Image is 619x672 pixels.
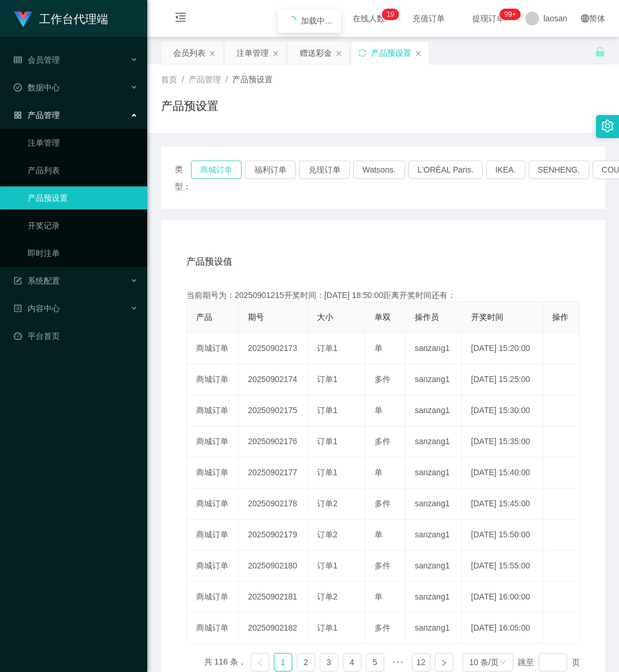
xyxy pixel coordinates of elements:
li: 12 [412,653,430,671]
span: 提现订单 [467,14,510,22]
span: 订单2 [317,499,338,508]
td: 商城订单 [187,488,239,520]
i: 图标: sync [358,49,366,57]
a: 产品列表 [28,159,138,182]
td: sanzang1 [406,426,462,457]
td: sanzang1 [406,582,462,613]
button: L'ORÉAL Paris. [408,161,483,179]
li: 4 [343,653,361,671]
div: 当前期号为：20250901215开奖时间：[DATE] 18:50:00距离开奖时间还有： [186,289,580,301]
p: 9 [391,9,395,20]
span: ••• [389,653,407,671]
img: logo.9652507e.png [14,12,32,28]
sup: 19 [382,9,399,20]
td: 20250902177 [239,457,308,488]
span: 在线人数 [347,14,391,22]
td: sanzang1 [406,488,462,520]
td: 商城订单 [187,395,239,426]
sup: 1049 [500,9,521,20]
td: 商城订单 [187,426,239,457]
td: [DATE] 16:05:00 [462,613,543,644]
i: 图标: global [581,14,589,22]
span: 加载中... [301,16,332,25]
span: 操作员 [415,312,439,322]
td: 20250902180 [239,551,308,582]
span: 操作 [552,312,568,322]
td: [DATE] 15:40:00 [462,457,543,488]
span: 产品 [196,312,212,322]
td: [DATE] 15:35:00 [462,426,543,457]
span: 订单1 [317,623,338,632]
span: 订单1 [317,437,338,446]
td: 20250902181 [239,582,308,613]
a: 图标: dashboard平台首页 [14,324,138,348]
i: 图标: down [499,659,506,667]
td: 20250902176 [239,426,308,457]
a: 产品预设置 [28,186,138,209]
td: [DATE] 15:30:00 [462,395,543,426]
li: 2 [297,653,315,671]
i: 图标: menu-fold [161,1,200,37]
span: 产品管理 [189,75,221,84]
i: 图标: form [14,277,22,285]
p: 1 [387,9,391,20]
span: 期号 [248,312,264,322]
span: 单 [375,592,383,601]
span: 多件 [375,499,391,508]
div: 产品预设置 [371,42,411,64]
li: 下一页 [435,653,453,671]
a: 工作台代理端 [14,14,108,23]
span: 内容中心 [14,304,60,313]
button: IKEA. [486,161,525,179]
span: 数据中心 [14,83,60,92]
span: 产品预设值 [186,255,232,269]
td: 商城订单 [187,364,239,395]
a: 2 [297,654,315,671]
li: 3 [320,653,338,671]
li: 共 116 条， [204,653,246,671]
i: icon: loading [287,16,296,25]
span: 多件 [375,375,391,384]
span: 订单1 [317,406,338,415]
td: 20250902179 [239,520,308,551]
a: 即时注单 [28,242,138,265]
a: 开奖记录 [28,214,138,237]
td: [DATE] 16:00:00 [462,582,543,613]
i: 图标: check-circle-o [14,83,22,91]
td: [DATE] 15:55:00 [462,551,543,582]
button: 福利订单 [245,161,296,179]
td: sanzang1 [406,551,462,582]
span: 订单1 [317,561,338,570]
div: 会员列表 [173,42,205,64]
span: 充值订单 [407,14,450,22]
i: 图标: close [209,50,216,57]
span: 多件 [375,437,391,446]
a: 3 [320,654,338,671]
span: / [226,75,228,84]
a: 12 [412,654,430,671]
h1: 产品预设置 [161,97,219,114]
i: 图标: close [415,50,422,57]
td: [DATE] 15:50:00 [462,520,543,551]
i: 图标: left [257,659,263,666]
td: 20250902175 [239,395,308,426]
td: 商城订单 [187,457,239,488]
td: sanzang1 [406,457,462,488]
h1: 工作台代理端 [39,1,108,37]
span: 订单1 [317,375,338,384]
td: 商城订单 [187,551,239,582]
button: Watsons. [353,161,405,179]
td: 20250902178 [239,488,308,520]
td: 20250902173 [239,333,308,364]
i: 图标: unlock [595,47,605,57]
a: 4 [343,654,361,671]
span: 首页 [161,75,177,84]
span: 单 [375,530,383,539]
li: 1 [274,653,292,671]
i: 图标: profile [14,304,22,312]
td: 商城订单 [187,613,239,644]
td: [DATE] 15:25:00 [462,364,543,395]
span: 多件 [375,561,391,570]
div: 赠送彩金 [300,42,332,64]
button: 商城订单 [191,161,242,179]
